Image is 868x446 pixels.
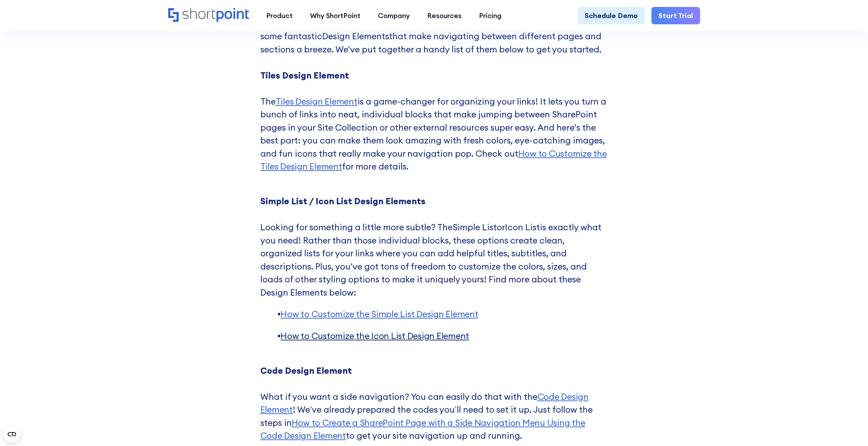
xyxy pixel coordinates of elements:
[281,308,478,320] a: How to Customize the Simple List Design Element
[578,7,644,24] a: Schedule Demo
[168,8,249,23] a: Home
[260,222,453,233] span: Looking for something a little more subtle? The
[281,330,469,341] span: How to Customize the Icon List Design Element ‍
[378,10,410,21] div: Company
[266,10,293,21] div: Product
[260,391,537,402] span: What if you want a side navigation? You can easily do that with the
[497,222,505,233] span: or
[260,69,608,187] li: ‍
[453,222,497,233] a: Simple List
[258,7,301,24] a: Product
[260,96,276,107] span: The
[281,330,469,341] a: How to Customize the Icon List Design Element‍
[260,195,608,299] li: ‍
[276,96,357,107] a: Tiles Design Element
[260,365,352,376] strong: Code Design Element ‍
[651,7,700,24] a: Start Trial
[369,7,419,24] a: Company
[479,10,502,21] div: Pricing
[833,413,868,446] iframe: Chat Widget
[346,430,522,441] span: to get your site navigation up and running. ‍
[322,31,389,42] a: Design Elements
[260,96,606,159] span: is a game-changer for organizing your links! It lets you turn a bunch of links into neat, individ...
[833,413,868,446] div: Chat-Widget
[3,426,20,443] button: Open CMP widget
[278,330,281,341] strong: •
[260,222,601,298] span: is exactly what you need! Rather than those individual blocks, these options create clean, organi...
[260,196,425,207] strong: Simple List / Icon List Design Elements
[260,404,593,428] span: ! We’ve already prepared the codes you’ll need to set it up. Just follow the steps in
[260,417,585,441] a: How to Create a SharePoint Page with a Side Navigation Menu Using the Code Design Element
[310,10,360,21] div: Why ShortPoint
[260,70,349,81] strong: Tiles Design Element
[301,7,369,24] a: Why ShortPoint
[342,161,408,172] span: for more details. ‍
[505,222,540,233] a: Icon List
[260,148,607,172] a: How to Customize the Tiles Design Element
[419,7,470,24] a: Resources
[427,10,462,21] div: Resources
[470,7,510,24] a: Pricing
[278,308,281,320] strong: •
